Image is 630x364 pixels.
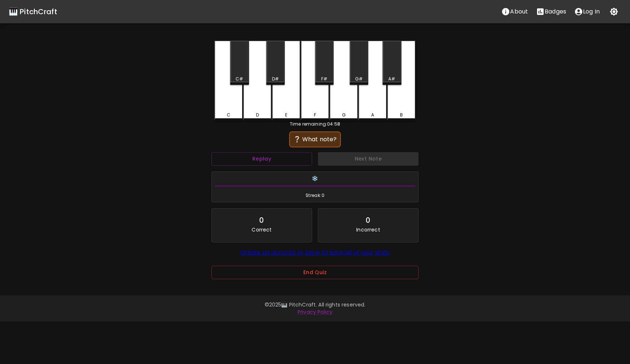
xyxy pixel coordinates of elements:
[321,76,327,82] div: F#
[105,301,525,308] p: © 2025 🎹 PitchCraft. All rights reserved.
[272,76,279,82] div: D#
[252,226,272,233] p: Correct
[388,76,395,82] div: A#
[215,192,415,199] span: Streak: 0
[545,7,566,16] p: Badges
[259,214,264,226] div: 0
[215,175,415,183] h6: ❄️
[366,214,370,226] div: 0
[342,112,346,118] div: G
[314,112,316,118] div: F
[293,135,337,144] div: ❔ What note?
[510,7,528,16] p: About
[227,112,230,118] div: C
[236,76,243,82] div: C#
[356,226,380,233] p: Incorrect
[583,7,600,16] p: Log In
[400,112,403,118] div: B
[532,4,570,19] button: Stats
[214,121,416,127] div: Time remaining: 04:58
[240,248,390,257] a: Create an account or log in to save all of your stats
[570,4,604,19] button: account of current user
[256,112,259,118] div: D
[9,6,57,17] a: 🎹 PitchCraft
[497,4,532,19] button: About
[355,76,363,82] div: G#
[285,112,287,118] div: E
[211,152,312,166] button: Replay
[297,308,332,316] a: Privacy Policy
[371,112,374,118] div: A
[211,266,419,279] button: End Quiz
